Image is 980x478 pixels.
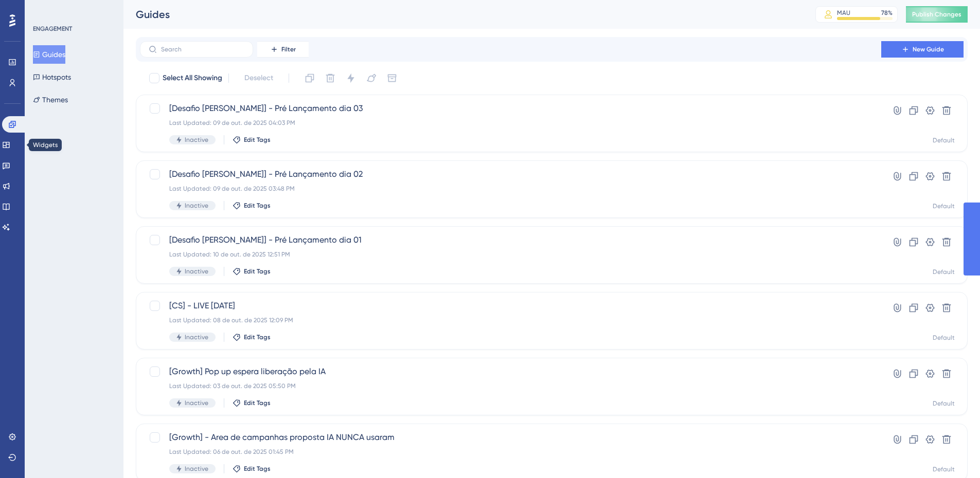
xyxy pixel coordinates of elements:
[933,268,955,276] div: Default
[169,102,852,115] span: [Desafio [PERSON_NAME]] - Pré Lançamento dia 03
[169,300,852,312] span: [CS] - LIVE [DATE]
[169,448,852,456] div: Last Updated: 06 de out. de 2025 01:45 PM
[163,72,222,84] span: Select All Showing
[244,72,273,84] span: Deselect
[933,465,955,473] div: Default
[169,250,852,259] div: Last Updated: 10 de out. de 2025 12:51 PM
[913,45,944,53] span: New Guide
[136,7,790,22] div: Guides
[244,201,271,210] span: Edit Tags
[33,68,71,86] button: Hotspots
[161,46,244,53] input: Search
[933,202,955,210] div: Default
[233,333,271,341] button: Edit Tags
[233,267,271,275] button: Edit Tags
[169,365,852,378] span: [Growth] Pop up espera liberação pela IA
[881,41,964,58] button: New Guide
[937,437,968,468] iframe: UserGuiding AI Assistant Launcher
[233,136,271,144] button: Edit Tags
[233,201,271,210] button: Edit Tags
[912,10,961,19] span: Publish Changes
[881,9,893,17] div: 78 %
[169,316,852,324] div: Last Updated: 08 de out. de 2025 12:09 PM
[233,465,271,473] button: Edit Tags
[837,9,850,17] div: MAU
[257,41,309,58] button: Filter
[235,69,282,87] button: Deselect
[244,399,271,407] span: Edit Tags
[169,119,852,127] div: Last Updated: 09 de out. de 2025 04:03 PM
[933,136,955,144] div: Default
[185,136,208,144] span: Inactive
[185,333,208,341] span: Inactive
[933,399,955,408] div: Default
[185,465,208,473] span: Inactive
[244,267,271,275] span: Edit Tags
[169,185,852,193] div: Last Updated: 09 de out. de 2025 03:48 PM
[185,267,208,275] span: Inactive
[33,45,65,64] button: Guides
[233,399,271,407] button: Edit Tags
[244,333,271,341] span: Edit Tags
[185,399,208,407] span: Inactive
[281,45,296,53] span: Filter
[169,382,852,390] div: Last Updated: 03 de out. de 2025 05:50 PM
[244,465,271,473] span: Edit Tags
[933,334,955,342] div: Default
[185,201,208,210] span: Inactive
[169,234,852,246] span: [Desafio [PERSON_NAME]] - Pré Lançamento dia 01
[244,136,271,144] span: Edit Tags
[169,431,852,444] span: [Growth] - Area de campanhas proposta IA NUNCA usaram
[169,168,852,180] span: [Desafio [PERSON_NAME]] - Pré Lançamento dia 02
[906,6,968,23] button: Publish Changes
[33,90,68,109] button: Themes
[33,25,72,33] div: ENGAGEMENT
